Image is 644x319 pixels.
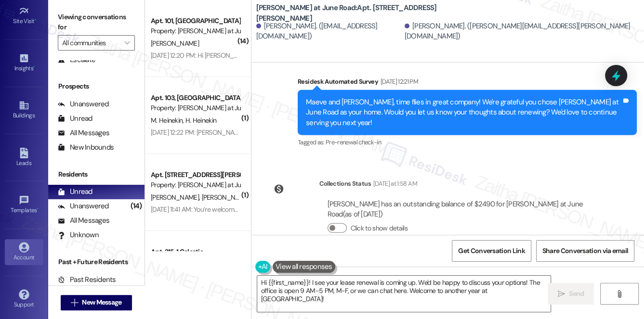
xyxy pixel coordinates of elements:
span: Pre-renewal check-in [326,138,381,146]
span: Get Conversation Link [458,246,525,256]
input: All communities [62,35,119,51]
textarea: Hi {{first_name}}! I see your lease renewal is coming up. We'd be happy to discuss your options! ... [257,276,551,312]
div: Apt. 215, 1 Celestia [151,247,240,257]
a: Templates • [5,192,43,218]
span: H. Heinekin [185,116,216,125]
span: M. Heinekin [151,116,185,125]
div: Unanswered [58,99,109,109]
div: New Inbounds [58,142,114,153]
div: Escalate [58,55,95,65]
a: Site Visit • [5,3,43,29]
div: [PERSON_NAME]. ([EMAIL_ADDRESS][DOMAIN_NAME]) [256,21,402,42]
div: [PERSON_NAME] has an outstanding balance of $2490 for [PERSON_NAME] at June Road (as of [DATE]) [328,199,597,220]
a: Support [5,286,43,312]
div: [DATE] 11:41 AM: You’re welcome! I’m glad you were able to get them. If you need anything else, p... [151,205,507,214]
div: [DATE] 12:21 PM [378,77,418,87]
div: [DATE] at 1:58 AM [371,179,417,189]
div: Property: [PERSON_NAME] at June Road [151,103,240,113]
b: [PERSON_NAME] at June Road: Apt. [STREET_ADDRESS][PERSON_NAME] [256,3,449,24]
span: • [33,64,35,70]
span: Send [569,289,584,299]
div: Apt. [STREET_ADDRESS][PERSON_NAME] at June Road 2 [151,170,240,180]
div: Past Residents [58,275,116,285]
div: Property: [PERSON_NAME] at June Road [151,26,240,36]
div: Collections Status [319,179,371,189]
span: [PERSON_NAME] [151,193,202,202]
div: Unread [58,114,92,124]
div: All Messages [58,216,109,226]
div: Unread [58,187,92,197]
div: [PERSON_NAME]. ([PERSON_NAME][EMAIL_ADDRESS][PERSON_NAME][DOMAIN_NAME]) [405,21,637,42]
div: All Messages [58,128,109,138]
span: • [37,205,39,212]
div: Residents [48,169,145,179]
span: • [35,16,36,23]
label: Viewing conversations for [58,10,135,35]
i:  [124,39,130,47]
div: Apt. 101, [GEOGRAPHIC_DATA][PERSON_NAME] at June Road 2 [151,16,240,26]
label: Click to show details [351,223,407,233]
i:  [616,290,623,298]
div: Past + Future Residents [48,257,145,267]
div: Tagged as: [298,135,637,149]
span: Share Conversation via email [542,246,628,256]
div: Prospects [48,81,145,91]
i:  [71,299,78,306]
span: [PERSON_NAME] [151,39,199,48]
button: New Message [61,295,132,310]
i:  [558,290,565,298]
div: (14) [128,199,145,214]
button: Share Conversation via email [536,240,634,262]
div: Maeve and [PERSON_NAME], time flies in great company! We're grateful you chose [PERSON_NAME] at J... [306,97,621,128]
div: Unanswered [58,201,109,211]
a: Account [5,239,43,265]
a: Insights • [5,50,43,76]
a: Buildings [5,97,43,123]
a: Leads [5,145,43,171]
span: [PERSON_NAME] [201,193,250,202]
div: Unknown [58,230,99,240]
div: Apt. 103, [GEOGRAPHIC_DATA][PERSON_NAME] at June Road 2 [151,93,240,103]
span: New Message [82,297,121,307]
button: Get Conversation Link [452,240,531,262]
div: Residesk Automated Survey [298,77,637,90]
button: Send [548,283,594,305]
div: Property: [PERSON_NAME] at June Road [151,180,240,190]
